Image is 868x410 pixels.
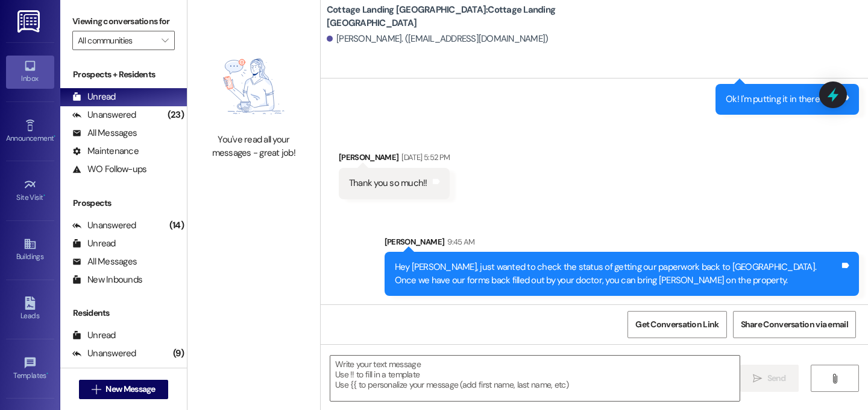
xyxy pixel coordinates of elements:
div: Unanswered [72,109,136,121]
div: All Messages [72,365,137,378]
i:  [92,385,101,394]
div: [PERSON_NAME]. ([EMAIL_ADDRESS][DOMAIN_NAME]) [327,33,549,45]
span: • [46,370,48,378]
a: Site Visit • [6,175,54,207]
b: Cottage Landing [GEOGRAPHIC_DATA]: Cottage Landing [GEOGRAPHIC_DATA] [327,4,568,30]
span: Share Conversation via email [741,318,848,331]
a: Templates • [6,353,54,385]
div: (14) [166,216,187,235]
div: Ok! I'm putting it in there now! [726,93,840,106]
div: (9) [170,344,187,363]
button: New Message [79,380,168,399]
div: (23) [165,106,187,124]
button: Get Conversation Link [627,311,726,338]
div: Residents [60,307,187,319]
button: Send [740,365,799,392]
div: Unanswered [72,219,136,232]
div: [PERSON_NAME] [339,151,450,168]
span: • [54,132,55,141]
i:  [162,36,168,45]
div: You've read all your messages - great job! [201,133,307,159]
i:  [830,374,839,383]
a: Buildings [6,234,54,266]
span: Send [767,372,786,385]
div: Prospects [60,197,187,210]
div: New Inbounds [72,274,142,286]
div: Prospects + Residents [60,68,187,81]
span: Get Conversation Link [635,318,719,331]
div: All Messages [72,255,137,268]
div: Hey [PERSON_NAME], just wanted to check the status of getting our paperwork back to [GEOGRAPHIC_D... [395,261,840,287]
button: Share Conversation via email [733,311,856,338]
a: Leads [6,293,54,325]
div: [PERSON_NAME] [385,235,859,252]
input: All communities [78,31,156,50]
img: empty-state [201,45,307,127]
div: 9:45 AM [444,235,474,248]
div: Maintenance [72,145,139,158]
div: WO Follow-ups [72,163,146,176]
div: All Messages [72,127,137,139]
span: • [43,191,45,200]
div: Unread [72,237,116,250]
div: Unread [72,91,116,103]
i:  [753,374,762,383]
div: [DATE] 5:52 PM [398,151,450,164]
img: ResiDesk Logo [17,10,42,33]
span: New Message [105,383,155,396]
div: Unanswered [72,347,136,360]
div: Unread [72,329,116,342]
a: Inbox [6,56,54,88]
label: Viewing conversations for [72,12,175,31]
div: Thank you so much!! [349,177,427,190]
